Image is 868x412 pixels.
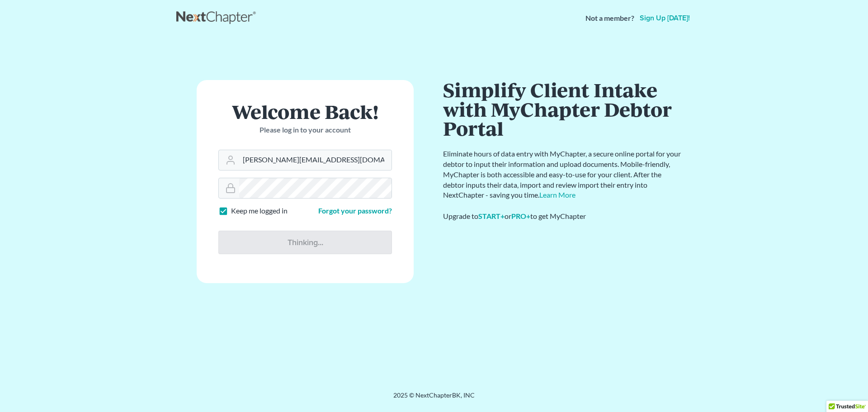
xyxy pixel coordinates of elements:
[239,150,392,170] input: Email Address
[218,102,392,121] h1: Welcome Back!
[539,190,576,199] a: Learn More
[318,206,392,215] a: Forgot your password?
[443,149,683,200] p: Eliminate hours of data entry with MyChapter, a secure online portal for your debtor to input the...
[585,13,634,24] strong: Not a member?
[176,391,692,407] div: 2025 © NextChapterBK, INC
[443,211,683,222] div: Upgrade to or to get MyChapter
[231,206,288,216] label: Keep me logged in
[478,212,505,220] a: START+
[218,125,392,135] p: Please log in to your account
[638,14,692,22] a: Sign up [DATE]!
[218,231,392,254] input: Thinking...
[511,212,530,220] a: PRO+
[443,80,683,138] h1: Simplify Client Intake with MyChapter Debtor Portal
